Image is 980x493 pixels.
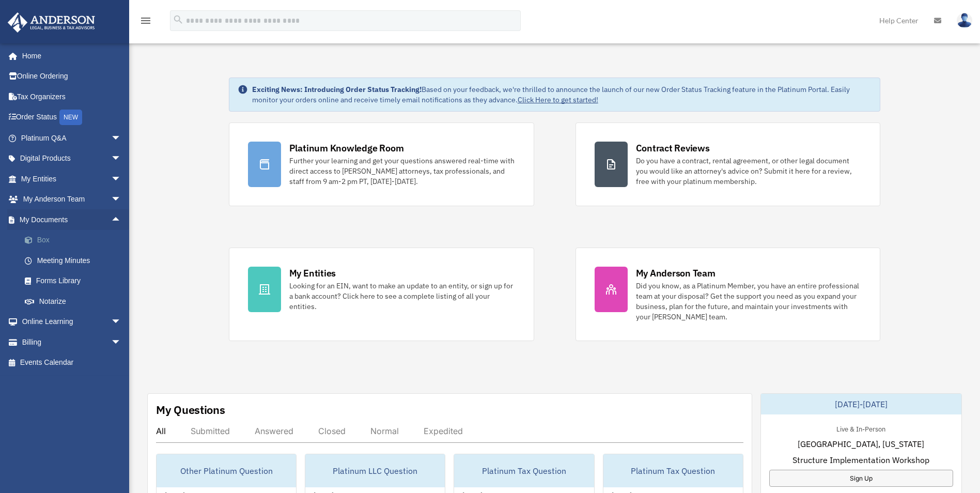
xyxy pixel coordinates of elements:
[761,394,961,414] div: [DATE]-[DATE]
[157,454,296,487] div: Other Platinum Question
[636,156,862,187] div: Do you have a contract, rental agreement, or other legal document you would like an attorney's ad...
[318,426,346,436] div: Closed
[7,86,137,107] a: Tax Organizers
[111,128,132,149] span: arrow_drop_down
[603,454,743,487] div: Platinum Tax Question
[289,142,404,155] div: Platinum Knowledge Room
[59,110,82,125] div: NEW
[7,148,137,169] a: Digital Productsarrow_drop_down
[454,454,594,487] div: Platinum Tax Question
[7,209,137,230] a: My Documentsarrow_drop_up
[229,248,534,341] a: My Entities Looking for an EIN, want to make an update to an entity, or sign up for a bank accoun...
[575,248,881,341] a: My Anderson Team Did you know, as a Platinum Member, you have an entire professional team at your...
[156,426,166,436] div: All
[828,423,894,434] div: Live & In-Person
[111,312,132,333] span: arrow_drop_down
[14,250,137,271] a: Meeting Minutes
[518,95,598,104] a: Click Here to get started!
[5,12,98,33] img: Anderson Advisors Platinum Portal
[255,426,293,436] div: Answered
[156,402,225,418] div: My Questions
[575,122,881,206] a: Contract Reviews Do you have a contract, rental agreement, or other legal document you would like...
[798,438,924,450] span: [GEOGRAPHIC_DATA], [US_STATE]
[173,14,184,25] i: search
[111,332,132,353] span: arrow_drop_down
[305,454,445,487] div: Platinum LLC Question
[7,312,137,332] a: Online Learningarrow_drop_down
[111,148,132,170] span: arrow_drop_down
[289,267,336,280] div: My Entities
[111,189,132,210] span: arrow_drop_down
[636,142,710,155] div: Contract Reviews
[7,66,137,87] a: Online Ordering
[111,209,132,230] span: arrow_drop_up
[636,267,715,280] div: My Anderson Team
[139,18,152,27] a: menu
[289,156,515,187] div: Further your learning and get your questions answered real-time with direct access to [PERSON_NAM...
[769,470,953,487] a: Sign Up
[424,426,463,436] div: Expedited
[191,426,230,436] div: Submitted
[7,189,137,210] a: My Anderson Teamarrow_drop_down
[792,454,929,466] span: Structure Implementation Workshop
[957,13,972,28] img: User Pic
[14,291,137,312] a: Notarize
[636,281,862,322] div: Did you know, as a Platinum Member, you have an entire professional team at your disposal? Get th...
[111,168,132,190] span: arrow_drop_down
[252,85,422,94] strong: Exciting News: Introducing Order Status Tracking!
[7,45,132,66] a: Home
[14,271,137,291] a: Forms Library
[7,332,137,352] a: Billingarrow_drop_down
[7,352,137,373] a: Events Calendar
[7,128,137,148] a: Platinum Q&Aarrow_drop_down
[7,107,137,128] a: Order StatusNEW
[14,230,137,251] a: Box
[7,168,137,189] a: My Entitiesarrow_drop_down
[139,14,152,27] i: menu
[229,122,534,206] a: Platinum Knowledge Room Further your learning and get your questions answered real-time with dire...
[289,281,515,312] div: Looking for an EIN, want to make an update to an entity, or sign up for a bank account? Click her...
[252,84,872,105] div: Based on your feedback, we're thrilled to announce the launch of our new Order Status Tracking fe...
[370,426,399,436] div: Normal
